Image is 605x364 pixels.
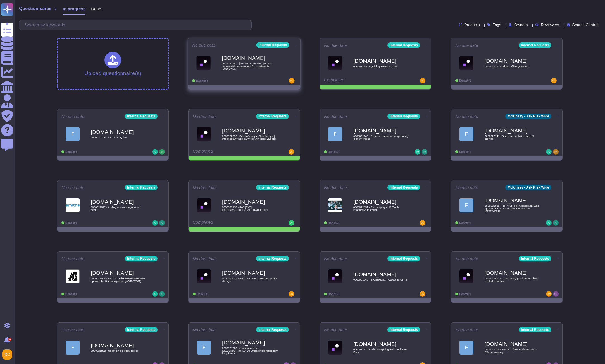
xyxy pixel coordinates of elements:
[541,23,559,27] span: Reviewers
[63,7,85,11] span: In progress
[256,185,289,190] div: Internal Requests
[505,185,551,190] div: McKinsey - Ask Risk Wide
[455,257,478,261] span: No due date
[505,114,551,119] div: McKinsey - Ask Risk Wide
[485,128,540,133] b: [DOMAIN_NAME]
[289,78,295,84] img: user
[485,270,540,276] b: [DOMAIN_NAME]
[422,149,427,155] img: user
[192,43,215,47] span: No due date
[353,278,409,281] span: 0000021969 - INC8398281 - Access to GPT5
[328,221,340,225] span: Done: 0/1
[353,206,409,211] span: 0000022051 - Risk enquiry - US Tariffs informative material
[125,327,158,332] div: Internal Requests
[222,270,278,276] b: [DOMAIN_NAME]
[324,114,347,119] span: No due date
[289,220,294,226] img: user
[328,198,342,212] img: Logo
[197,269,211,283] img: Logo
[546,149,552,155] img: user
[553,291,559,297] img: user
[84,52,141,76] div: Upload questionnaire(s)
[353,58,409,64] b: [DOMAIN_NAME]
[353,128,409,133] b: [DOMAIN_NAME]
[193,257,216,261] span: No due date
[289,291,294,297] img: user
[324,257,347,261] span: No due date
[197,293,208,296] span: Done: 0/1
[61,328,84,332] span: No due date
[222,128,278,133] b: [DOMAIN_NAME]
[61,257,84,261] span: No due date
[387,185,420,190] div: Internal Requests
[353,348,409,353] span: 0000021774 - Talent Mapping and Employee Data
[65,150,77,153] span: Done: 0/1
[485,341,540,347] b: [DOMAIN_NAME]
[420,291,425,297] img: user
[415,149,420,155] img: user
[485,204,540,213] span: 0000022035 - Re: Your Risk Assessment was updated for UCX Company Incubation (5751WG01)
[222,199,278,204] b: [DOMAIN_NAME]
[387,114,420,119] div: Internal Requests
[519,256,551,261] div: Internal Requests
[91,129,147,135] b: [DOMAIN_NAME]
[324,43,347,47] span: No due date
[387,327,420,332] div: Internal Requests
[324,185,347,190] span: No due date
[91,277,147,282] span: 0000022034 - Re: Your Risk Assessment was updated for Scenario planning (5450TA01)
[2,349,12,360] img: user
[455,185,478,190] span: No due date
[91,343,147,348] b: [DOMAIN_NAME]
[256,256,289,261] div: Internal Requests
[193,114,216,119] span: No due date
[459,56,473,70] img: Logo
[152,220,158,226] img: user
[353,341,409,347] b: [DOMAIN_NAME]
[353,272,409,277] b: [DOMAIN_NAME]
[553,220,559,226] img: user
[353,135,409,140] span: 0000022143 - Expense question for upcoming dinner tonight
[159,220,165,226] img: user
[159,149,165,155] img: user
[485,135,540,140] span: 0000022141 - Share info with 3th party AI provider
[197,341,211,355] div: F
[193,185,216,190] span: No due date
[485,277,540,282] span: 0000021821 - Outsourcing provider for client related requests
[222,62,278,70] span: 0000022161 - [PERSON_NAME], please review Risk Assessment for Confidential (5816CN01)
[493,23,501,27] span: Tags
[222,340,278,345] b: [DOMAIN_NAME]
[353,65,409,68] span: 0000022153 - Quick question on risk
[193,149,261,155] div: Completed
[19,6,51,11] span: Questionnaires
[65,221,77,225] span: Done: 0/1
[353,199,409,204] b: [DOMAIN_NAME]
[222,277,278,282] span: 0000022027 - Fwd: Document retention policy change
[91,206,147,211] span: 0000022092 - Adding advisory logo to our deck
[61,114,84,119] span: No due date
[8,338,11,341] div: 9+
[152,291,158,297] img: user
[222,347,278,355] span: 0000021726 - image search in [GEOGRAPHIC_DATA] Office photo repository for printout
[455,328,478,332] span: No due date
[328,127,342,141] div: F
[91,349,147,352] span: 0000021802 - Query on old client laptop
[546,220,552,226] img: user
[328,56,342,70] img: Logo
[66,341,80,355] div: F
[256,42,289,48] div: Internal Requests
[66,198,80,212] img: Logo
[551,78,557,83] img: user
[519,327,551,332] div: Internal Requests
[1,348,16,361] button: user
[328,293,340,296] span: Done: 0/1
[387,256,420,261] div: Internal Requests
[420,220,425,226] img: user
[328,341,342,355] img: Logo
[125,114,158,119] div: Internal Requests
[420,78,425,83] img: user
[387,42,420,48] div: Internal Requests
[196,56,211,70] img: Logo
[91,136,147,139] span: 0000022148 - Gen AI FAQ link
[22,20,251,30] input: Search by keywords
[459,150,471,153] span: Done: 0/1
